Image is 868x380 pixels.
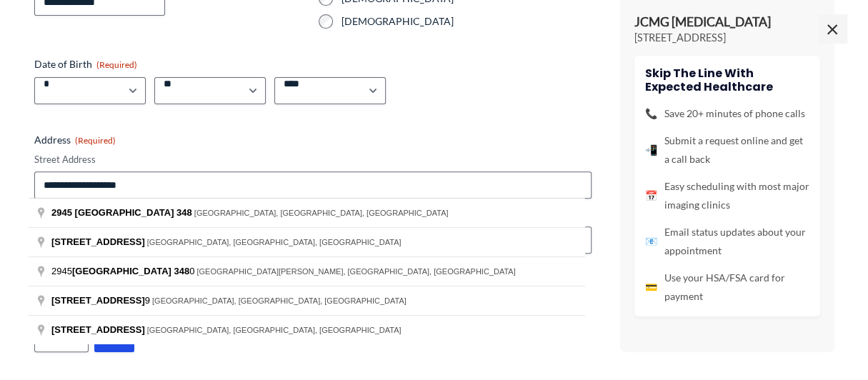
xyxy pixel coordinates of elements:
span: (Required) [96,59,137,70]
span: × [818,14,847,43]
li: Use your HSA/FSA card for payment [645,269,809,306]
legend: Date of Birth [34,57,137,71]
label: Street Address [34,153,592,166]
span: 📞 [645,104,657,123]
span: [GEOGRAPHIC_DATA] 348 [72,266,189,276]
span: [GEOGRAPHIC_DATA], [GEOGRAPHIC_DATA], [GEOGRAPHIC_DATA] [147,326,401,334]
span: 2945 0 [51,266,196,276]
span: [STREET_ADDRESS] [51,324,145,335]
span: 📲 [645,141,657,159]
span: [GEOGRAPHIC_DATA] 348 [75,207,192,218]
span: 9 [51,295,152,306]
p: [STREET_ADDRESS] [634,31,820,45]
li: Submit a request online and get a call back [645,131,809,169]
span: 💳 [645,278,657,296]
span: [GEOGRAPHIC_DATA], [GEOGRAPHIC_DATA], [GEOGRAPHIC_DATA] [152,296,406,305]
li: Email status updates about your appointment [645,223,809,260]
span: [STREET_ADDRESS] [51,236,145,247]
label: [DEMOGRAPHIC_DATA] [341,14,592,29]
span: [GEOGRAPHIC_DATA], [GEOGRAPHIC_DATA], [GEOGRAPHIC_DATA] [194,209,449,217]
span: [GEOGRAPHIC_DATA], [GEOGRAPHIC_DATA], [GEOGRAPHIC_DATA] [147,238,401,246]
span: (Required) [75,135,116,146]
span: 📧 [645,232,657,251]
h4: Skip the line with Expected Healthcare [645,66,809,94]
span: 📅 [645,186,657,205]
p: JCMG [MEDICAL_DATA] [634,15,820,31]
li: Easy scheduling with most major imaging clinics [645,177,809,214]
span: 2945 [51,207,72,218]
span: [GEOGRAPHIC_DATA][PERSON_NAME], [GEOGRAPHIC_DATA], [GEOGRAPHIC_DATA] [196,267,515,276]
li: Save 20+ minutes of phone calls [645,104,809,123]
legend: Address [34,133,116,147]
span: [STREET_ADDRESS] [51,295,145,306]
